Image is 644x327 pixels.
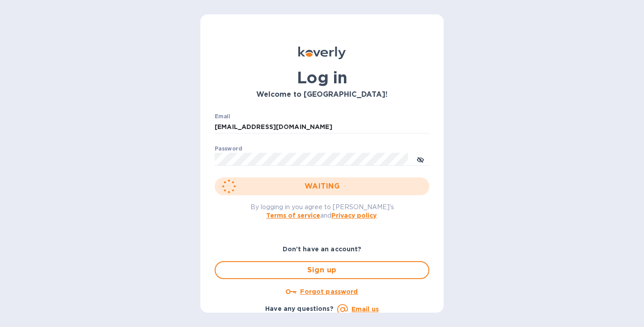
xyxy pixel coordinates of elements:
b: Have any questions? [265,305,334,312]
span: Sign up [223,265,421,275]
button: toggle password visibility [411,150,429,168]
img: Koverly [298,47,346,59]
a: Terms of service [266,212,320,219]
a: Email us [352,305,379,313]
input: Enter email address [215,120,429,134]
h3: Welcome to [GEOGRAPHIC_DATA]! [215,90,429,99]
label: Email [215,114,230,119]
label: Password [215,146,242,151]
a: Privacy policy [331,212,377,219]
h1: Log in [215,68,429,87]
span: By logging in you agree to [PERSON_NAME]'s and . [250,203,394,219]
button: Sign up [215,261,429,279]
b: Don't have an account? [283,245,362,253]
u: Forgot password [300,288,358,295]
